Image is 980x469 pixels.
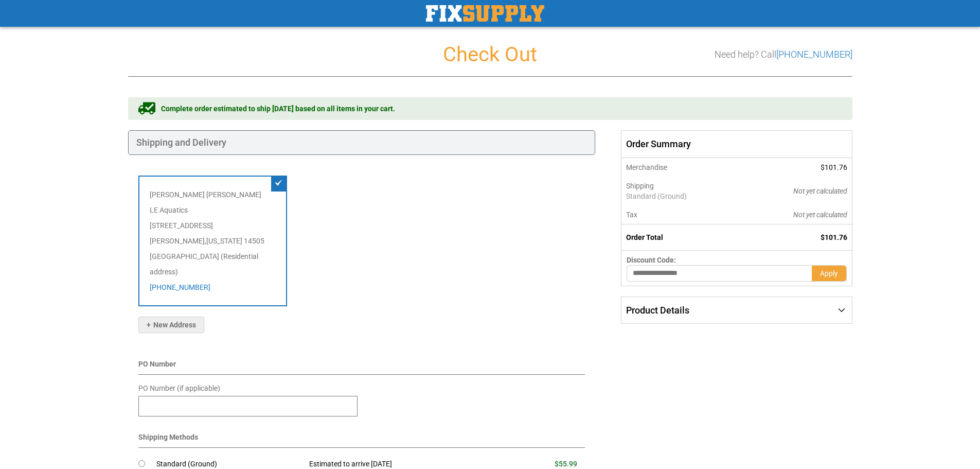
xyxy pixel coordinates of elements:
span: [US_STATE] [206,237,242,245]
span: Product Details [626,305,689,316]
img: Fix Industrial Supply [426,5,544,22]
span: New Address [147,321,196,329]
div: Shipping and Delivery [128,130,596,155]
th: Tax [621,205,742,224]
div: Shipping Methods [138,432,585,448]
span: Complete order estimated to ship [DATE] based on all items in your cart. [161,103,395,114]
button: Apply [812,265,847,282]
th: Merchandise [621,158,742,177]
span: Discount Code: [627,256,676,264]
a: [PHONE_NUMBER] [776,49,852,60]
span: Standard (Ground) [626,191,737,201]
span: Shipping [626,182,654,190]
span: Not yet calculated [793,211,847,219]
span: PO Number (if applicable) [138,384,220,392]
span: Apply [820,269,838,277]
h1: Check Out [128,43,852,66]
h3: Need help? Call [715,49,852,60]
a: store logo [426,5,544,22]
div: PO Number [138,359,585,375]
span: $101.76 [821,233,847,241]
button: New Address [138,317,204,333]
span: Order Summary [621,130,852,158]
strong: Order Total [626,233,663,241]
span: $55.99 [555,460,577,468]
span: $101.76 [821,163,847,171]
span: Not yet calculated [793,187,847,195]
a: [PHONE_NUMBER] [150,283,210,291]
div: [PERSON_NAME] [PERSON_NAME] LE Aquatics [STREET_ADDRESS] [PERSON_NAME] , 14505 [GEOGRAPHIC_DATA] ... [138,176,288,306]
